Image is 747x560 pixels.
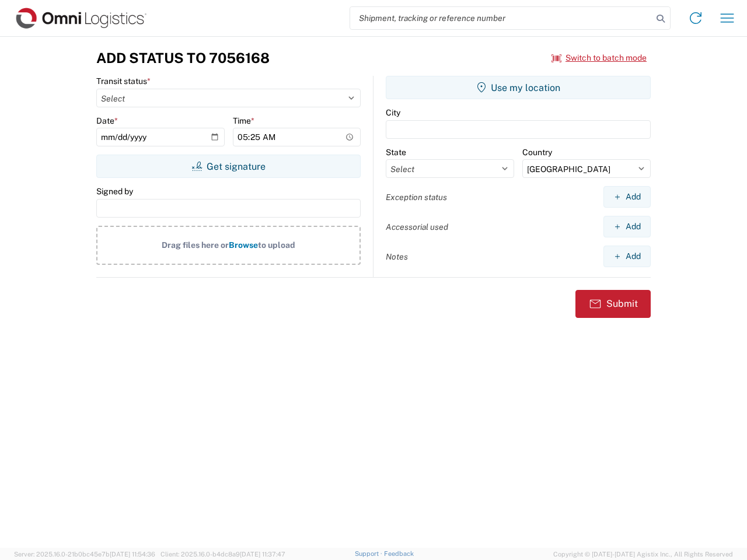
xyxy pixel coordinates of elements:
span: Drag files here or [162,240,229,250]
span: Browse [229,240,258,250]
span: Client: 2025.16.0-b4dc8a9 [160,551,285,558]
a: Feedback [384,550,414,557]
label: Exception status [386,192,447,202]
span: Copyright © [DATE]-[DATE] Agistix Inc., All Rights Reserved [553,549,733,559]
label: Transit status [96,76,151,86]
input: Shipment, tracking or reference number [350,7,652,29]
button: Get signature [96,155,361,178]
label: Notes [386,251,408,262]
label: Date [96,116,118,126]
h3: Add Status to 7056168 [96,50,270,66]
label: Time [233,116,254,126]
span: [DATE] 11:37:47 [240,551,285,558]
label: Signed by [96,186,133,197]
button: Add [603,216,651,237]
button: Add [603,246,651,267]
button: Switch to batch mode [551,48,647,68]
span: Server: 2025.16.0-21b0bc45e7b [14,551,155,558]
label: City [386,107,400,118]
button: Submit [575,290,651,318]
a: Support [355,550,384,557]
span: to upload [258,240,295,250]
label: Country [522,147,552,157]
label: Accessorial used [386,222,448,232]
span: [DATE] 11:54:36 [110,551,155,558]
label: State [386,147,406,157]
button: Use my location [386,76,651,99]
button: Add [603,186,651,208]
